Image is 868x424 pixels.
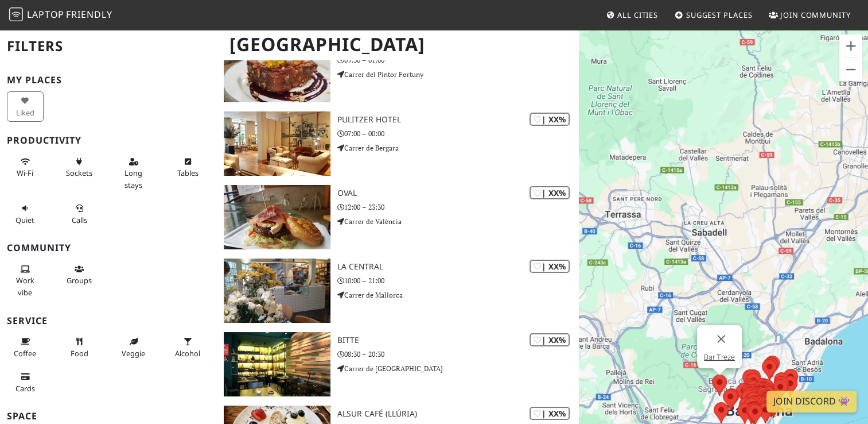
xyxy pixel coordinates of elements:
button: Food [61,332,98,363]
p: 10:00 – 21:00 [337,275,578,286]
img: Oval [224,185,330,249]
span: Stable Wi-Fi [17,168,33,178]
h1: [GEOGRAPHIC_DATA] [220,29,576,60]
span: Quiet [15,215,34,225]
button: Zoom in [839,34,862,57]
p: Carrer de Bergara [337,142,578,153]
p: 12:00 – 23:30 [337,202,578,213]
button: Sockets [61,152,98,183]
span: Power sockets [66,168,92,178]
button: Close [707,325,735,353]
div: | XX% [530,186,570,199]
div: | XX% [530,407,570,420]
span: Long stays [124,168,142,190]
a: Pulitzer Hotel | XX% Pulitzer Hotel 07:00 – 00:00 Carrer de Bergara [217,111,578,176]
button: Work vibe [7,260,44,302]
img: Bitte [224,332,330,396]
button: Wi-Fi [7,152,44,183]
span: Credit cards [15,383,35,394]
span: Friendly [66,8,112,21]
h3: La Central [337,262,578,272]
button: Veggie [115,332,152,363]
p: 07:00 – 00:00 [337,128,578,139]
a: Join Community [764,5,855,25]
p: Carrer de [GEOGRAPHIC_DATA] [337,363,578,374]
span: Work-friendly tables [177,168,198,178]
span: Alcohol [175,348,200,359]
div: | XX% [530,113,570,126]
h3: Bitte [337,336,578,345]
span: All Cities [617,10,658,20]
span: Veggie [122,348,145,359]
h3: Alsur Café (Llúria) [337,409,578,419]
div: | XX% [530,333,570,346]
button: Groups [61,260,98,290]
span: Join Community [780,10,851,20]
p: Carrer de València [337,216,578,227]
span: Food [71,348,88,359]
h3: Pulitzer Hotel [337,115,578,125]
button: Alcohol [170,332,207,363]
span: Group tables [67,275,92,286]
span: Coffee [14,348,36,359]
span: Laptop [27,8,64,21]
p: Carrer del Pintor Fortuny [337,69,578,80]
h3: Space [7,411,210,422]
div: | XX% [530,260,570,273]
h3: Productivity [7,135,210,146]
img: LaptopFriendly [9,7,23,21]
a: Oval | XX% Oval 12:00 – 23:30 Carrer de València [217,185,578,249]
a: Bar Treze [704,353,735,361]
a: All Cities [601,5,663,25]
button: Zoom out [839,58,862,81]
span: Suggest Places [686,10,753,20]
h3: Service [7,315,210,326]
button: Cards [7,367,44,398]
span: Video/audio calls [72,215,87,225]
p: Carrer de Mallorca [337,290,578,300]
a: Suggest Places [670,5,757,25]
a: Bitte | XX% Bitte 08:30 – 20:30 Carrer de [GEOGRAPHIC_DATA] [217,332,578,396]
button: Long stays [115,152,152,194]
img: La Central [224,259,330,323]
span: People working [16,275,34,297]
img: Pulitzer Hotel [224,111,330,176]
button: Tables [170,152,207,183]
button: Coffee [7,332,44,363]
button: Calls [61,199,98,229]
a: LaptopFriendly LaptopFriendly [9,5,112,25]
a: La Central | XX% La Central 10:00 – 21:00 Carrer de Mallorca [217,259,578,323]
h3: Community [7,242,210,253]
h3: My Places [7,75,210,86]
h2: Filters [7,29,210,64]
button: Quiet [7,199,44,229]
p: 08:30 – 20:30 [337,349,578,360]
h3: Oval [337,188,578,198]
